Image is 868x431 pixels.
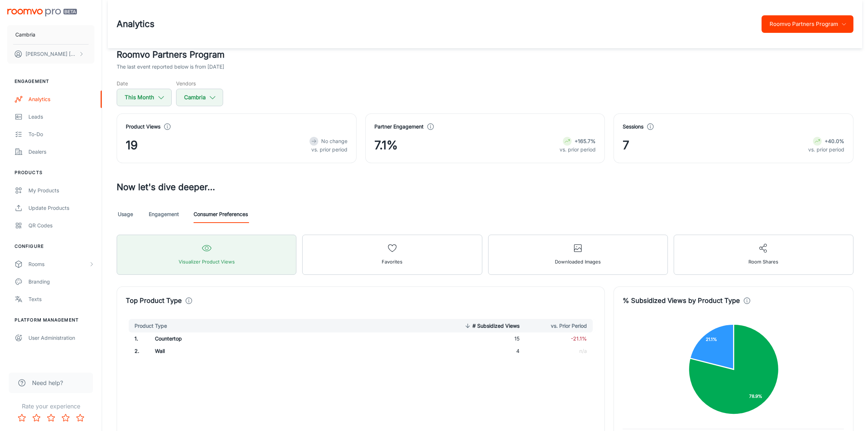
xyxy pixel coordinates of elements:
span: n/a [579,348,587,354]
img: Roomvo PRO Beta [7,9,77,16]
a: Consumer Preferences [194,205,248,223]
div: Branding [28,278,94,286]
button: Cambria [176,89,223,106]
span: Need help? [32,378,63,387]
h4: Product Views [126,123,160,131]
button: Visualizer Product Views [117,235,296,275]
button: Rate 2 star [29,411,44,425]
h1: Analytics [117,18,155,31]
h2: Roomvo Partners Program [117,48,853,61]
button: This Month [117,89,172,106]
span: Favorites [382,257,402,266]
a: Usage [117,205,134,223]
span: # Subsidized Views [463,322,519,330]
span: 19 [126,136,138,154]
td: 1 . [126,332,149,345]
h4: Top Product Type [126,296,182,306]
td: 15 [455,332,525,345]
p: vs. prior period [808,146,844,154]
h4: Partner Engagement [374,123,424,131]
div: QR Codes [28,222,94,230]
span: -21.1% [571,335,587,342]
a: Engagement [149,205,179,223]
span: 7.1% [374,136,398,154]
button: Roomvo Partners Program [762,15,853,33]
p: vs. prior period [310,146,347,154]
p: Rate your experience [6,402,96,411]
span: 7 [623,136,629,154]
td: 4 [455,345,525,357]
p: The last event reported below is from [DATE] [117,63,224,71]
p: vs. prior period [560,146,596,154]
p: [PERSON_NAME] [PERSON_NAME] [26,50,77,58]
button: Rate 5 star [73,411,87,425]
div: My Products [28,186,94,195]
button: [PERSON_NAME] [PERSON_NAME] [7,45,94,64]
button: Cambria [7,25,94,44]
p: Cambria [15,31,35,39]
button: Rate 3 star [44,411,58,425]
div: Rooms [28,260,89,268]
div: Leads [28,113,94,121]
span: vs. Prior Period [541,322,587,330]
div: To-do [28,130,94,138]
div: User Administration [28,334,94,342]
button: Room Shares [674,235,853,275]
h5: Vendors [176,80,223,87]
div: Texts [28,295,94,303]
td: Wall [149,345,361,357]
h4: Sessions [623,123,643,131]
h4: % Subsidized Views by Product Type [623,296,740,306]
td: Countertop [149,332,361,345]
span: No change [321,138,347,144]
h5: Date [117,80,172,87]
span: Visualizer Product Views [179,257,235,266]
div: Analytics [28,95,94,103]
div: Dealers [28,148,94,156]
strong: +165.7% [575,138,596,144]
h3: Now let's dive deeper... [117,181,853,194]
strong: +40.0% [825,138,844,144]
button: Rate 1 star [15,411,29,425]
button: Rate 4 star [58,411,73,425]
td: 2 . [126,345,149,357]
span: Product Type [135,322,176,330]
span: Downloaded Images [555,257,601,266]
button: Favorites [302,235,482,275]
span: Room Shares [748,257,778,266]
button: Downloaded Images [488,235,668,275]
div: Update Products [28,204,94,212]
